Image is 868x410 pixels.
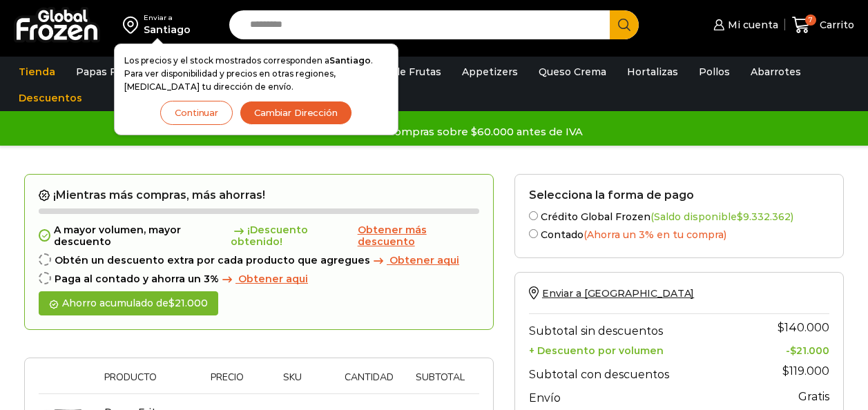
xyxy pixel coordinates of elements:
[737,211,743,223] span: $
[39,291,218,315] div: Ahorro acumulado de
[529,208,829,223] label: Crédito Global Frozen
[529,341,759,357] th: + Descuento por volumen
[529,211,538,220] input: Crédito Global Frozen(Saldo disponible$9.332.362)
[255,372,329,393] th: Sku
[529,226,829,241] label: Contado
[168,297,175,309] span: $
[584,228,726,241] span: (Ahorra un 3% en tu compra)
[650,211,793,223] span: (Saldo disponible )
[620,59,685,85] a: Hortalizas
[231,224,355,248] span: ¡Descuento obtenido!
[790,344,829,357] bdi: 21.000
[529,313,759,341] th: Subtotal sin descuentos
[782,364,829,378] bdi: 119.000
[240,101,352,125] button: Cambiar Dirección
[778,321,829,334] bdi: 140.000
[144,13,191,23] div: Enviar a
[792,9,854,41] a: 7 Carrito
[160,101,233,125] button: Continuar
[199,372,256,393] th: Precio
[455,59,525,85] a: Appetizers
[124,54,388,94] p: Los precios y el stock mostrados corresponden a . Para ver disponibilidad y precios en otras regi...
[12,85,89,111] a: Descuentos
[798,390,829,403] strong: Gratis
[805,14,816,26] span: 7
[144,23,191,37] div: Santiago
[610,10,639,39] button: Search button
[39,255,479,266] div: Obtén un descuento extra por cada producto que agregues
[532,59,613,85] a: Queso Crema
[219,273,308,285] a: Obtener aqui
[329,372,408,393] th: Cantidad
[238,273,308,285] span: Obtener aqui
[744,59,808,85] a: Abarrotes
[39,273,479,285] div: Paga al contado y ahorra un 3%
[529,357,759,384] th: Subtotal con descuentos
[39,224,479,248] div: A mayor volumen, mayor descuento
[168,297,208,309] bdi: 21.000
[12,59,62,85] a: Tienda
[370,255,459,266] a: Obtener aqui
[529,384,759,409] th: Envío
[39,188,479,202] h2: ¡Mientras más compras, más ahorras!
[355,59,448,85] a: Pulpa de Frutas
[759,341,829,357] td: -
[97,372,199,393] th: Producto
[778,321,784,334] span: $
[542,287,694,300] span: Enviar a [GEOGRAPHIC_DATA]
[123,13,144,37] img: address-field-icon.svg
[782,364,789,378] span: $
[529,229,538,238] input: Contado(Ahorra un 3% en tu compra)
[816,18,854,32] span: Carrito
[358,224,427,248] span: Obtener más descuento
[358,224,479,248] a: Obtener más descuento
[724,18,778,32] span: Mi cuenta
[69,59,146,85] a: Papas Fritas
[790,344,796,357] span: $
[710,11,778,39] a: Mi cuenta
[389,254,459,266] span: Obtener aqui
[737,211,791,223] bdi: 9.332.362
[329,55,371,66] strong: Santiago
[529,287,694,300] a: Enviar a [GEOGRAPHIC_DATA]
[692,59,737,85] a: Pollos
[529,188,829,202] h2: Selecciona la forma de pago
[408,372,472,393] th: Subtotal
